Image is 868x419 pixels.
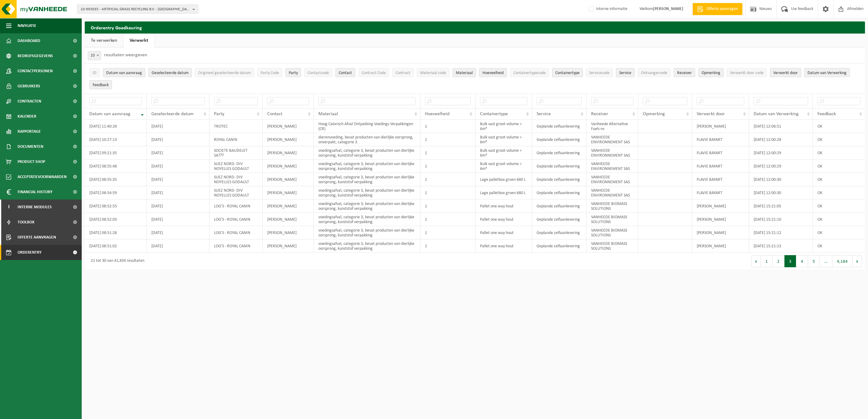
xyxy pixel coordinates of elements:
[587,133,638,146] td: VANHEEDE ENVIRONNEMENT SAS
[475,173,532,186] td: Lage palletbox groen 680 L
[587,213,638,226] td: VANHEEDE BIOMASS SOLUTIONS
[93,83,109,87] span: Feedback
[18,230,56,245] span: Offerte aanvragen
[18,48,53,63] span: Bedrijfsgegevens
[147,146,210,160] td: [DATE]
[773,71,798,75] span: Verwerkt door
[18,200,52,215] span: Interne modules
[820,255,832,267] span: …
[89,80,112,89] button: FeedbackFeedback: Activate to sort
[813,226,865,239] td: OK
[589,71,610,75] span: Servicecode
[692,239,749,253] td: [PERSON_NAME]
[475,133,532,146] td: Bulk vast groot volume > 6m³
[456,71,473,75] span: Materiaal
[257,68,282,77] button: Party CodeParty Code: Activate to sort
[335,68,355,77] button: ContactContact: Activate to sort
[209,200,263,213] td: LOG'S - ROYAL CANIN
[532,133,587,146] td: Geplande zelfaanlevering
[147,133,210,146] td: [DATE]
[532,213,587,226] td: Geplande zelfaanlevering
[209,239,263,253] td: LOG'S - ROYAL CANIN
[727,68,767,77] button: Verwerkt door codeVerwerkt door code: Activate to sort
[587,186,638,200] td: VANHEEDE ENVIRONNEMENT SAS
[6,200,12,215] span: I
[480,112,508,116] span: Containertype
[147,239,210,253] td: [DATE]
[692,226,749,239] td: [PERSON_NAME]
[730,71,764,75] span: Verwerkt door code
[263,120,314,133] td: [PERSON_NAME]
[209,213,263,226] td: LOG'S - ROYAL CANIN
[209,160,263,173] td: SUEZ NORD- DIV NOYELLES GODAULT
[151,112,194,116] span: Geselecteerde datum
[420,213,475,226] td: 1
[314,200,420,213] td: voedingsafval, categorie 3, bevat producten van dierlijke oorsprong, kunststof verpakking
[677,71,692,75] span: Receiver
[263,239,314,253] td: [PERSON_NAME]
[749,200,813,213] td: [DATE] 15:21:05
[314,239,420,253] td: voedingsafval, categorie 3, bevat producten van dierlijke oorsprong, kunststof verpakking
[692,120,749,133] td: [PERSON_NAME]
[209,186,263,200] td: SUEZ NORD- DIV NOYELLES GODAULT
[420,200,475,213] td: 1
[420,239,475,253] td: 1
[18,109,36,124] span: Kalender
[475,239,532,253] td: Pallet one way hout
[813,160,865,173] td: OK
[705,6,739,12] span: Offerte aanvragen
[587,120,638,133] td: Vanheede Alternative Fuels nv
[698,68,724,77] button: OpmerkingOpmerking: Activate to sort
[555,71,580,75] span: Containertype
[475,226,532,239] td: Pallet one way hout
[420,133,475,146] td: 1
[770,68,801,77] button: Verwerkt doorVerwerkt door: Activate to sort
[749,239,813,253] td: [DATE] 15:21:13
[89,112,130,116] span: Datum van aanvraag
[147,160,210,173] td: [DATE]
[263,173,314,186] td: [PERSON_NAME]
[18,18,36,33] span: Navigatie
[692,133,749,146] td: FLAVIE BAYART
[532,146,587,160] td: Geplande zelfaanlevering
[653,7,683,11] strong: [PERSON_NAME]
[754,112,799,116] span: Datum van Verwerking
[692,146,749,160] td: FLAVIE BAYART
[263,226,314,239] td: [PERSON_NAME]
[773,255,784,267] button: 2
[263,200,314,213] td: [PERSON_NAME]
[18,245,68,260] span: Orderentry Goedkeuring
[152,71,189,75] span: Geselecteerde datum
[420,160,475,173] td: 1
[692,3,742,15] a: Offerte aanvragen
[304,68,332,77] button: ContactcodeContactcode: Activate to sort
[285,68,301,77] button: PartyParty: Activate to sort
[289,71,298,75] span: Party
[314,160,420,173] td: voedingsafval, categorie 3, bevat producten van dierlijke oorsprong, kunststof verpakking
[85,239,147,253] td: [DATE] 08:51:02
[420,226,475,239] td: 1
[807,71,847,75] span: Datum van Verwerking
[85,21,865,33] h2: Orderentry Goedkeuring
[587,226,638,239] td: VANHEEDE BIOMASS SOLUTIONS
[643,112,665,116] span: Opmerking
[674,68,695,77] button: ReceiverReceiver: Activate to sort
[420,71,446,75] span: Materiaal code
[209,133,263,146] td: ROYAL CANIN
[761,255,773,267] button: 1
[475,200,532,213] td: Pallet one way hout
[88,51,101,60] span: 10
[513,71,546,75] span: Containertypecode
[813,213,865,226] td: OK
[808,255,820,267] button: 5
[832,255,853,267] button: 4,184
[853,255,862,267] button: Next
[616,68,635,77] button: ServiceService: Activate to sort
[314,186,420,200] td: voedingsafval, categorie 3, bevat producten van dierlijke oorsprong, kunststof verpakking
[263,146,314,160] td: [PERSON_NAME]
[18,169,67,184] span: Acceptatievoorwaarden
[482,71,504,75] span: Hoeveelheid
[209,146,263,160] td: SOCIETE BAUDELET SA???
[147,200,210,213] td: [DATE]
[420,173,475,186] td: 1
